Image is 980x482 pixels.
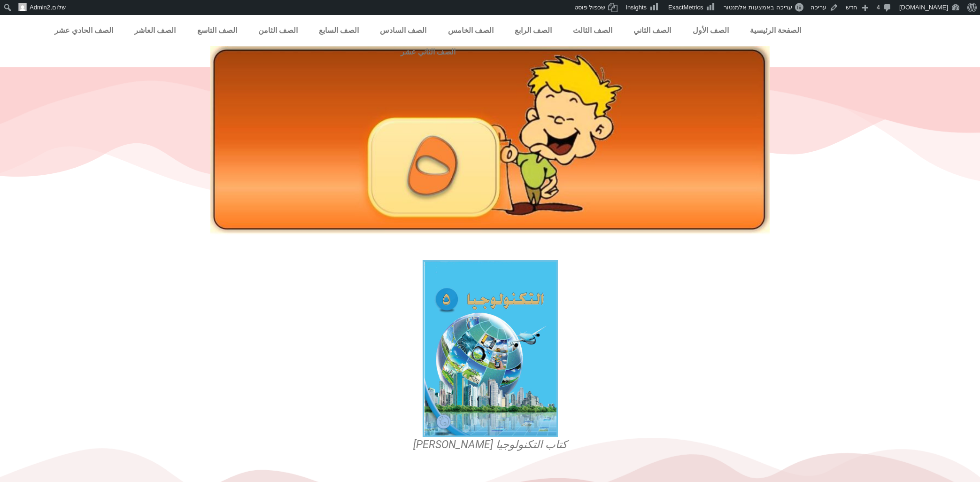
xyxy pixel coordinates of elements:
[30,4,50,11] span: Admin2
[625,4,647,11] span: Insights
[623,20,682,41] a: الصف الثاني
[247,20,308,41] a: الصف الثامن
[437,20,504,41] a: الصف الخامس
[504,20,562,41] a: الصف الرابع
[44,20,124,41] a: الصف الحادي عشر
[186,20,247,41] a: الصف التاسع
[309,20,370,41] a: الصف السابع
[563,20,623,41] a: الصف الثالث
[124,20,186,41] a: الصف العاشر
[370,20,437,41] a: الصف السادس
[739,20,811,41] a: الصفحة الرئيسية
[44,41,812,63] a: الصف الثاني عشر
[724,4,792,11] span: עריכה באמצעות אלמנטור
[682,20,739,41] a: الصف الأول
[668,4,703,11] span: ExactMetrics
